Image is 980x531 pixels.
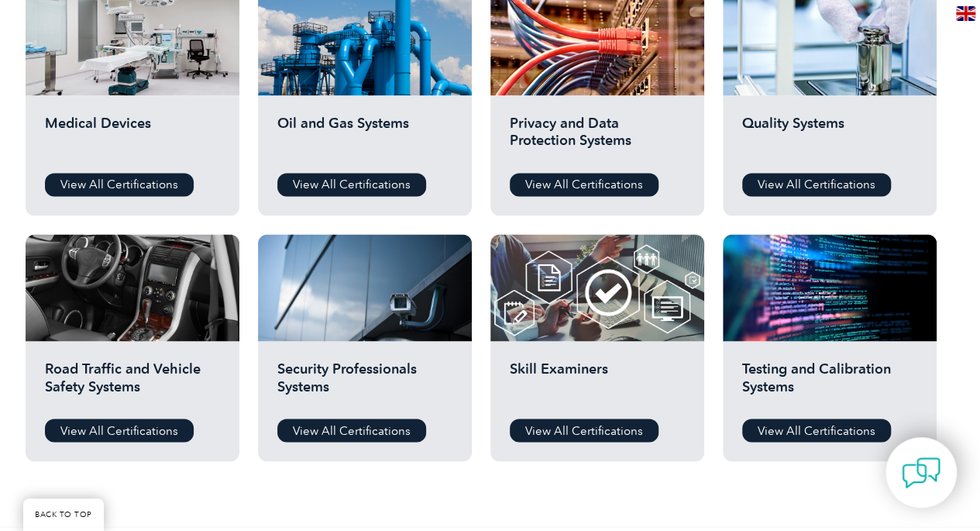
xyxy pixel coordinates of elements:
a: View All Certifications [277,173,426,196]
img: en [956,6,975,21]
img: contact-chat.png [902,453,940,492]
h2: Privacy and Data Protection Systems [510,115,685,161]
h2: Medical Devices [45,115,220,161]
a: BACK TO TOP [23,498,104,531]
h2: Skill Examiners [510,360,685,407]
a: View All Certifications [45,419,194,442]
a: View All Certifications [510,173,658,196]
h2: Testing and Calibration Systems [742,360,917,407]
a: View All Certifications [510,419,658,442]
a: View All Certifications [45,173,194,196]
h2: Road Traffic and Vehicle Safety Systems [45,360,220,407]
a: View All Certifications [742,173,891,196]
a: View All Certifications [742,419,891,442]
h2: Security Professionals Systems [277,360,452,407]
a: View All Certifications [277,419,426,442]
h2: Oil and Gas Systems [277,115,452,161]
h2: Quality Systems [742,115,917,161]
